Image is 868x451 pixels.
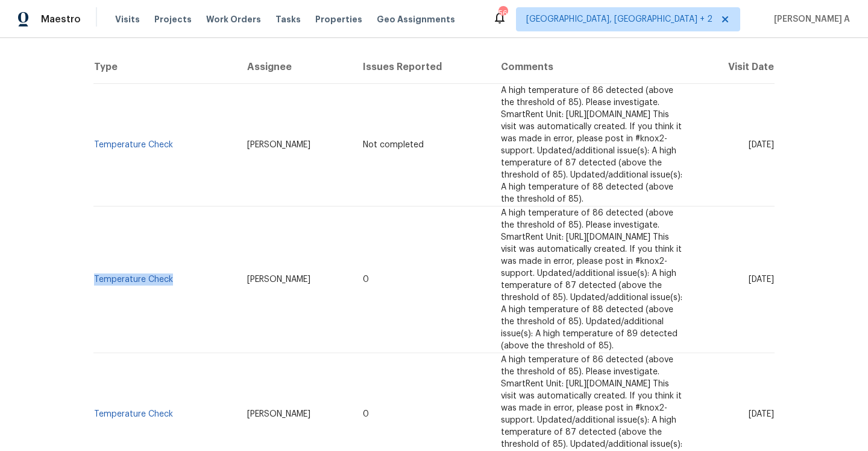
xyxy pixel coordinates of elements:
[501,209,682,350] span: A high temperature of 86 detected (above the threshold of 85). Please investigate. SmartRent Unit...
[41,13,81,25] span: Maestro
[749,275,774,284] span: [DATE]
[363,275,369,284] span: 0
[353,50,491,84] th: Issues Reported
[315,13,362,25] span: Properties
[94,275,173,284] a: Temperature Check
[749,410,774,418] span: [DATE]
[769,13,850,25] span: [PERSON_NAME] A
[115,13,140,25] span: Visits
[247,275,310,284] span: [PERSON_NAME]
[526,13,712,25] span: [GEOGRAPHIC_DATA], [GEOGRAPHIC_DATA] + 2
[275,15,301,24] span: Tasks
[749,141,774,149] span: [DATE]
[93,50,237,84] th: Type
[247,410,310,418] span: [PERSON_NAME]
[363,141,424,149] span: Not completed
[377,13,455,25] span: Geo Assignments
[237,50,353,84] th: Assignee
[696,50,775,84] th: Visit Date
[94,141,173,149] a: Temperature Check
[206,13,261,25] span: Work Orders
[154,13,192,25] span: Projects
[501,86,682,203] span: A high temperature of 86 detected (above the threshold of 85). Please investigate. SmartRent Unit...
[247,141,310,149] span: [PERSON_NAME]
[363,410,369,418] span: 0
[498,7,507,19] div: 56
[94,410,173,418] a: Temperature Check
[491,50,696,84] th: Comments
